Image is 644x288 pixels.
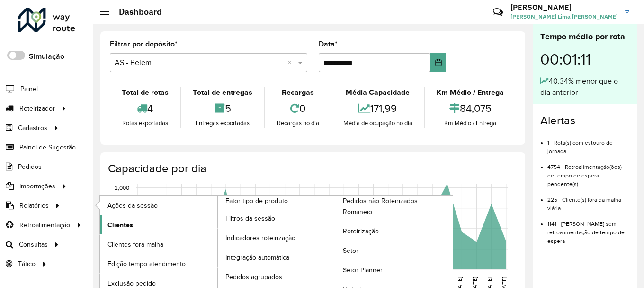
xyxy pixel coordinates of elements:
span: Setor Planner [343,265,383,275]
span: Painel de Sugestão [19,142,76,152]
div: Total de entregas [183,87,261,98]
div: Recargas [268,87,328,98]
div: 171,99 [334,98,421,119]
div: 4 [112,98,178,119]
span: Setor [343,246,358,256]
span: Indicadores roteirização [225,233,295,243]
span: Tático [18,259,36,269]
div: Tempo médio por rota [540,30,629,43]
span: [PERSON_NAME] Lima [PERSON_NAME] [510,12,618,21]
a: Edição tempo atendimento [100,254,217,273]
a: Indicadores roteirização [218,229,335,248]
li: 1141 - [PERSON_NAME] sem retroalimentação de tempo de espera [547,213,629,245]
div: Entregas exportadas [183,119,261,128]
h3: [PERSON_NAME] [510,3,618,12]
label: Data [319,38,338,50]
li: 4754 - Retroalimentação(ões) de tempo de espera pendente(s) [547,156,629,188]
li: 225 - Cliente(s) fora da malha viária [547,188,629,213]
a: Integração automática [218,248,335,267]
span: Ações da sessão [107,201,158,211]
a: Contato Rápido [488,2,508,22]
label: Simulação [29,51,64,62]
span: Romaneio [343,207,372,217]
h4: Capacidade por dia [108,162,516,176]
div: 84,075 [428,98,513,119]
a: Clientes [100,215,217,234]
a: Filtros da sessão [218,209,335,228]
div: 00:01:11 [540,43,629,75]
div: Rotas exportadas [112,119,178,128]
div: Total de rotas [112,87,178,98]
div: 0 [268,98,328,119]
span: Filtros da sessão [225,214,275,223]
div: Média de ocupação no dia [334,119,421,128]
li: 1 - Rota(s) com estouro de jornada [547,131,629,156]
span: Clientes [107,220,133,230]
div: 5 [183,98,261,119]
label: Filtrar por depósito [110,38,178,50]
a: Ações da sessão [100,196,217,215]
a: Pedidos agrupados [218,268,335,287]
h2: Dashboard [109,7,162,17]
span: Roteirizador [19,103,55,113]
span: Pedidos não Roteirizados [343,196,418,206]
h4: Alertas [540,114,629,128]
span: Clientes fora malha [107,240,163,250]
span: Consultas [19,240,48,250]
div: Recargas no dia [268,119,328,128]
span: Pedidos [18,162,42,172]
span: Roteirização [343,226,379,236]
span: Painel [20,84,38,94]
span: Integração automática [225,252,289,262]
a: Clientes fora malha [100,235,217,254]
div: Km Médio / Entrega [428,87,513,98]
div: Média Capacidade [334,87,421,98]
a: Setor Planner [335,261,453,280]
span: Clear all [287,57,295,68]
a: Roteirização [335,222,453,241]
span: Pedidos agrupados [225,272,282,282]
span: Edição tempo atendimento [107,259,186,269]
button: Choose Date [430,53,446,72]
span: Importações [19,181,55,191]
span: Retroalimentação [19,220,70,230]
span: Cadastros [18,123,47,133]
a: Setor [335,242,453,260]
span: Relatórios [19,201,49,211]
div: Km Médio / Entrega [428,119,513,128]
div: 40,34% menor que o dia anterior [540,75,629,98]
text: 2,000 [115,185,129,191]
a: Romaneio [335,203,453,222]
span: Fator tipo de produto [225,196,288,206]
